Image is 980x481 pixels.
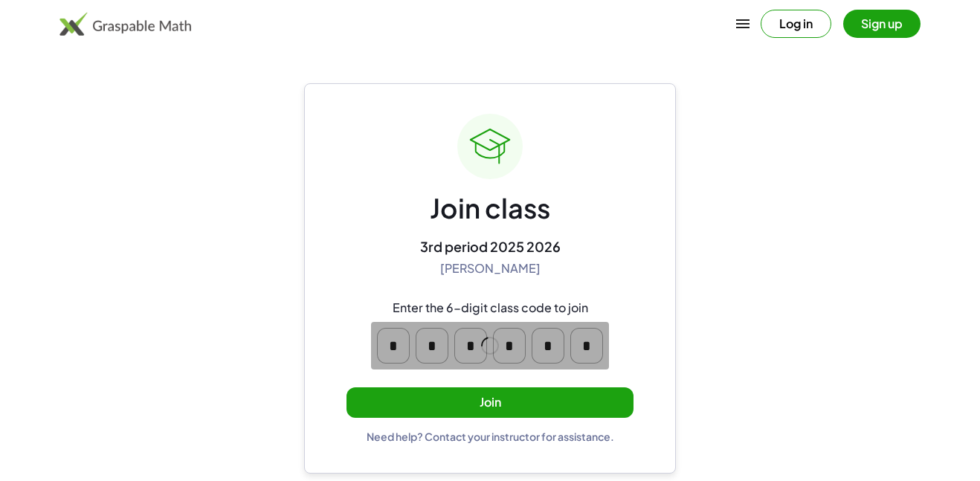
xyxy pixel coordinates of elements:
[430,191,550,226] div: Join class
[843,10,921,38] button: Sign up
[440,261,541,277] div: [PERSON_NAME]
[761,10,831,38] button: Log in
[367,430,614,443] div: Need help? Contact your instructor for assistance.
[346,387,634,418] button: Join
[393,300,588,316] div: Enter the 6-digit class code to join
[420,238,561,255] div: 3rd period 2025 2026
